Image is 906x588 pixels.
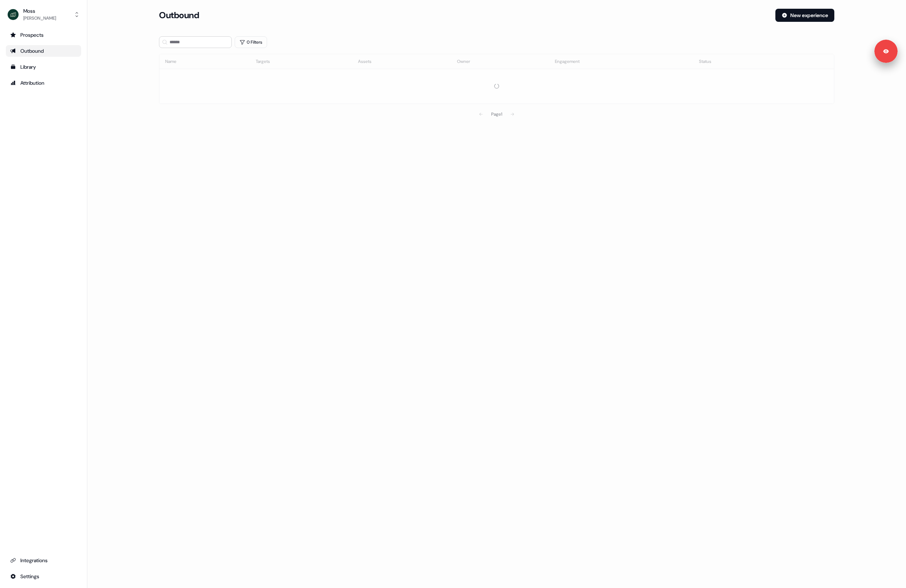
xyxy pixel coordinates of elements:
button: New experience [775,9,834,22]
a: Go to integrations [6,571,81,582]
a: Go to integrations [6,555,81,566]
div: Integrations [10,557,77,564]
div: Library [10,63,77,71]
h3: Outbound [159,10,199,21]
button: Moss[PERSON_NAME] [6,6,81,23]
div: Settings [10,573,77,580]
a: Go to templates [6,61,81,73]
a: Go to attribution [6,77,81,89]
a: Go to prospects [6,29,81,41]
div: [PERSON_NAME] [23,15,56,22]
div: Prospects [10,31,77,39]
button: 0 Filters [235,36,267,48]
a: Go to outbound experience [6,45,81,57]
div: Outbound [10,47,77,55]
div: Moss [23,7,56,15]
div: Attribution [10,79,77,87]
